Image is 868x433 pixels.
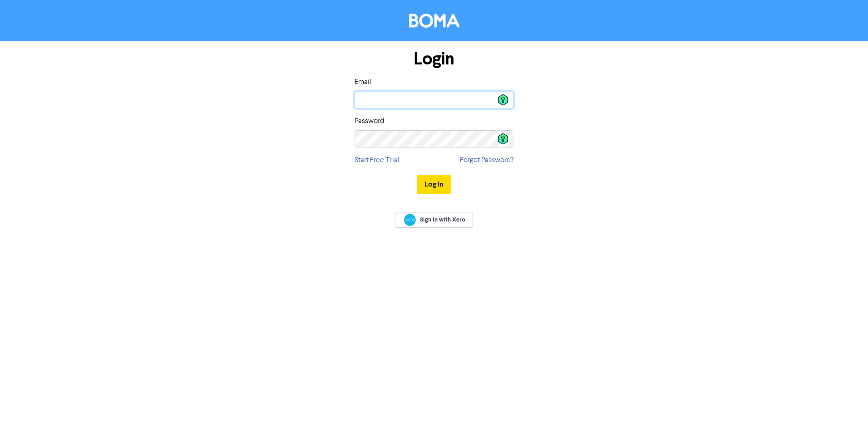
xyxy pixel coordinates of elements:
a: Forgot Password? [460,155,513,166]
button: Log In [417,175,451,194]
img: Xero logo [404,214,416,226]
a: Sign In with Xero [395,212,473,228]
img: BOMA Logo [409,14,459,28]
h1: Login [355,49,513,69]
label: Password [355,116,384,127]
label: Email [355,77,371,88]
span: Sign In with Xero [420,216,465,224]
iframe: Chat Widget [823,389,868,433]
a: Start Free Trial [355,155,399,166]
